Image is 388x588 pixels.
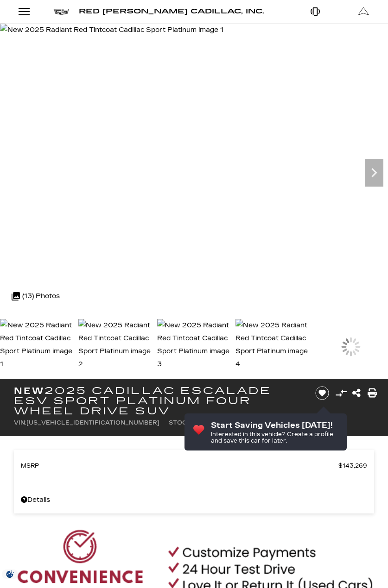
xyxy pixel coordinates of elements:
[14,419,26,426] span: VIN:
[78,319,152,371] img: New 2025 Radiant Red Tintcoat Cadillac Sport Platinum image 2
[21,459,367,472] a: MSRP $143,269
[368,387,377,400] a: Print this New 2025 Cadillac Escalade ESV Sport Platinum Four Wheel Drive SUV
[338,459,367,472] span: $143,269
[14,385,45,396] strong: New
[352,387,361,400] a: Share this New 2025 Cadillac Escalade ESV Sport Platinum Four Wheel Drive SUV
[7,285,64,307] div: (13) Photos
[79,7,264,15] span: Red [PERSON_NAME] Cadillac, Inc.
[365,159,383,187] div: Next
[334,386,348,400] button: Compare Vehicle
[312,386,332,400] button: Save vehicle
[53,9,70,15] img: Cadillac logo
[192,419,220,426] span: C401972
[14,386,304,416] h1: 2025 Cadillac Escalade ESV Sport Platinum Four Wheel Drive SUV
[157,319,231,371] img: New 2025 Radiant Red Tintcoat Cadillac Sport Platinum image 3
[21,494,367,507] a: Details
[235,319,309,371] img: New 2025 Radiant Red Tintcoat Cadillac Sport Platinum image 4
[169,419,192,426] span: Stock:
[26,419,159,426] span: [US_VEHICLE_IDENTIFICATION_NUMBER]
[53,5,70,18] a: Cadillac logo
[21,459,338,472] span: MSRP
[79,5,264,18] a: Red [PERSON_NAME] Cadillac, Inc.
